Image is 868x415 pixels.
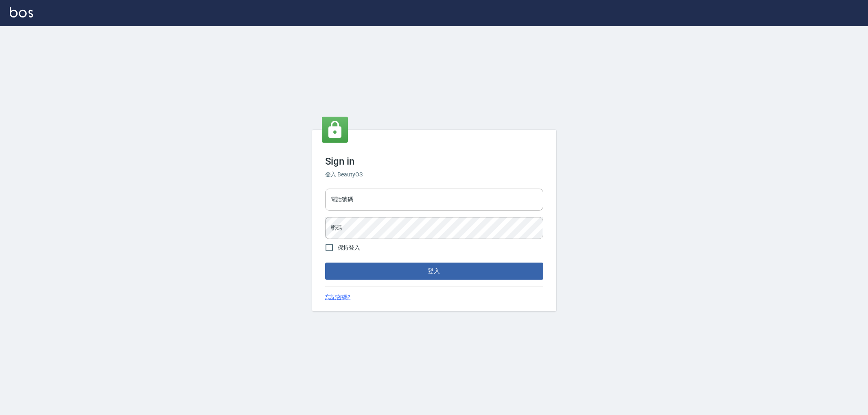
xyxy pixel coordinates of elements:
[338,243,361,252] span: 保持登入
[325,263,543,280] button: 登入
[325,156,543,167] h3: Sign in
[10,7,33,17] img: Logo
[325,170,543,179] h6: 登入 BeautyOS
[325,293,351,302] a: 忘記密碼?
